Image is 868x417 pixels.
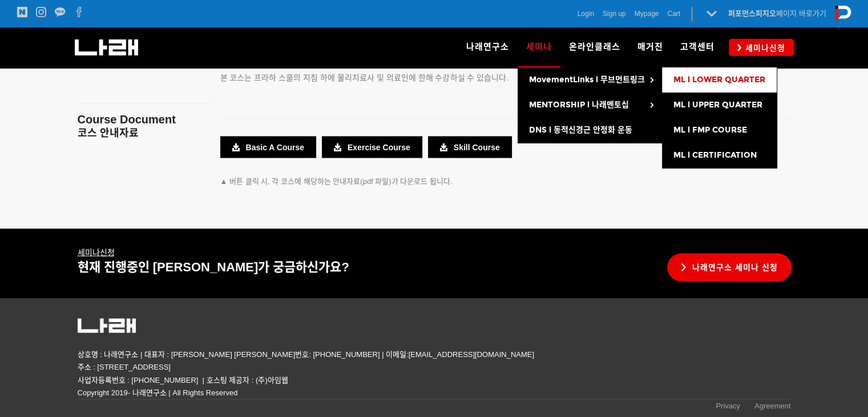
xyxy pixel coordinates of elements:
[754,401,791,410] span: Agreement
[220,73,509,82] span: 본 코스는 프라하 스쿨의 지침 하에 물리치료사 및 의료인에 한해 수강하실 수 있습니다.
[754,399,791,415] a: Agreement
[637,42,663,52] span: 매거진
[518,118,662,143] a: DNS l 동적신경근 안정화 운동
[716,401,740,410] span: Privacy
[716,399,740,415] a: Privacy
[662,67,777,93] a: ML l LOWER QUARTER
[629,27,672,67] a: 매거진
[673,75,765,85] span: ML l LOWER QUARTER
[78,127,139,138] span: 코스 안내자료
[635,8,659,19] a: Mypage
[728,9,826,18] a: 퍼포먼스피지오페이지 바로가기
[220,136,316,158] a: Basic A Course
[78,247,100,256] a: 세미나
[466,42,509,52] span: 나래연구소
[729,39,794,55] a: 세미나신청
[603,8,626,19] a: Sign up
[662,143,777,168] a: ML l CERTIFICATION
[78,259,349,274] span: 현재 진행중인 [PERSON_NAME]가 궁금하신가요?
[428,136,512,158] a: Skill Course
[518,93,662,118] a: MENTORSHIP l 나래멘토십
[673,150,757,160] span: ML l CERTIFICATION
[220,177,453,185] span: ▲ 버튼 클릭 시, 각 코스에 해당하는 안내자료(pdf 파일)가 다운로드 됩니다.
[560,27,629,67] a: 온라인클래스
[667,253,792,281] a: 나래연구소 세미나 신청
[78,318,136,333] img: 5c63318082161.png
[673,125,747,135] span: ML l FMP COURSE
[529,100,629,110] span: MENTORSHIP l 나래멘토십
[662,118,777,143] a: ML l FMP COURSE
[673,100,762,110] span: ML l UPPER QUARTER
[569,42,620,52] span: 온라인클래스
[529,125,632,135] span: DNS l 동적신경근 안정화 운동
[78,374,791,386] p: 사업자등록번호 : [PHONE_NUMBER] | 호스팅 제공자 : (주)아임웹
[518,27,560,67] a: 세미나
[662,93,777,118] a: ML l UPPER QUARTER
[578,8,594,19] a: Login
[458,27,518,67] a: 나래연구소
[78,348,791,373] p: 상호명 : 나래연구소 | 대표자 : [PERSON_NAME] [PERSON_NAME]번호: [PHONE_NUMBER] | 이메일:[EMAIL_ADDRESS][DOMAIN_NA...
[667,8,680,19] a: Cart
[518,67,662,93] a: MovementLinks l 무브먼트링크
[526,38,552,56] span: 세미나
[78,247,115,256] u: 신청
[742,42,785,54] span: 세미나신청
[529,75,645,85] span: MovementLinks l 무브먼트링크
[322,136,422,158] a: Exercise Course
[672,27,723,67] a: 고객센터
[680,42,714,52] span: 고객센터
[78,113,176,125] span: Course Document
[728,9,776,18] strong: 퍼포먼스피지오
[78,386,791,399] p: Copyright 2019- 나래연구소 | All Rights Reserved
